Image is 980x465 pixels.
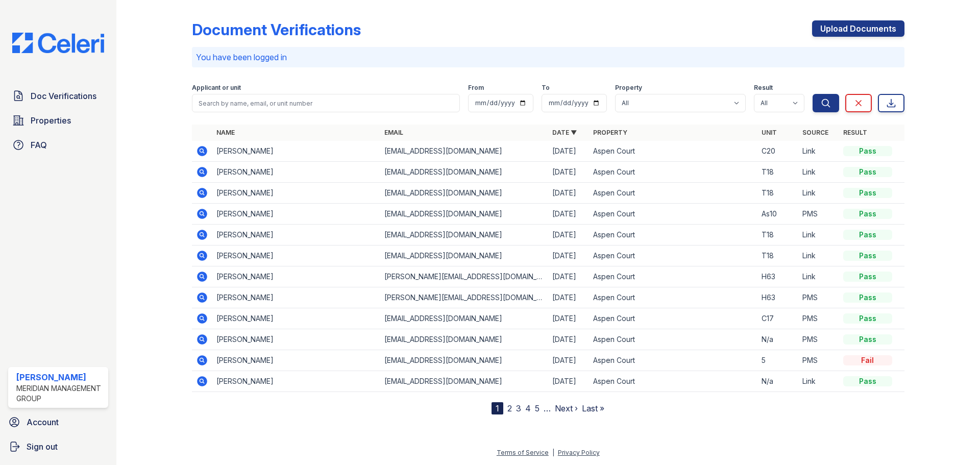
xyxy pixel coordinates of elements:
[757,350,798,371] td: 5
[216,129,235,136] a: Name
[497,449,549,456] a: Terms of Service
[525,403,531,413] a: 4
[589,329,757,350] td: Aspen Court
[843,376,892,386] div: Pass
[535,403,540,413] a: 5
[16,371,104,383] div: [PERSON_NAME]
[757,266,798,287] td: H63
[380,308,548,329] td: [EMAIL_ADDRESS][DOMAIN_NAME]
[843,146,892,156] div: Pass
[757,246,798,266] td: T18
[843,230,892,240] div: Pass
[552,129,577,136] a: Date ▼
[589,308,757,329] td: Aspen Court
[212,204,380,225] td: [PERSON_NAME]
[380,266,548,287] td: [PERSON_NAME][EMAIL_ADDRESS][DOMAIN_NAME]
[843,334,892,345] div: Pass
[212,162,380,183] td: [PERSON_NAME]
[548,183,589,204] td: [DATE]
[380,287,548,308] td: [PERSON_NAME][EMAIL_ADDRESS][DOMAIN_NAME]
[798,183,839,204] td: Link
[380,162,548,183] td: [EMAIL_ADDRESS][DOMAIN_NAME]
[802,129,828,136] a: Source
[380,246,548,266] td: [EMAIL_ADDRESS][DOMAIN_NAME]
[843,292,892,303] div: Pass
[757,371,798,392] td: N/a
[468,84,484,92] label: From
[548,225,589,246] td: [DATE]
[192,84,241,92] label: Applicant or unit
[843,209,892,219] div: Pass
[843,167,892,177] div: Pass
[615,84,642,92] label: Property
[27,416,59,428] span: Account
[798,287,839,308] td: PMS
[798,329,839,350] td: PMS
[212,308,380,329] td: [PERSON_NAME]
[192,20,361,39] div: Document Verifications
[812,20,904,37] a: Upload Documents
[212,246,380,266] td: [PERSON_NAME]
[757,287,798,308] td: H63
[548,329,589,350] td: [DATE]
[757,183,798,204] td: T18
[548,141,589,162] td: [DATE]
[380,371,548,392] td: [EMAIL_ADDRESS][DOMAIN_NAME]
[212,287,380,308] td: [PERSON_NAME]
[380,350,548,371] td: [EMAIL_ADDRESS][DOMAIN_NAME]
[798,350,839,371] td: PMS
[798,371,839,392] td: Link
[843,355,892,365] div: Fail
[558,449,600,456] a: Privacy Policy
[8,135,108,155] a: FAQ
[589,183,757,204] td: Aspen Court
[212,329,380,350] td: [PERSON_NAME]
[754,84,773,92] label: Result
[548,350,589,371] td: [DATE]
[544,402,551,414] span: …
[4,436,112,457] a: Sign out
[843,129,867,136] a: Result
[555,403,578,413] a: Next ›
[31,114,71,127] span: Properties
[798,266,839,287] td: Link
[582,403,604,413] a: Last »
[212,183,380,204] td: [PERSON_NAME]
[192,94,460,112] input: Search by name, email, or unit number
[4,412,112,432] a: Account
[516,403,521,413] a: 3
[757,204,798,225] td: As10
[798,204,839,225] td: PMS
[589,246,757,266] td: Aspen Court
[542,84,550,92] label: To
[548,204,589,225] td: [DATE]
[798,246,839,266] td: Link
[798,141,839,162] td: Link
[843,272,892,282] div: Pass
[552,449,554,456] div: |
[196,51,900,63] p: You have been logged in
[212,141,380,162] td: [PERSON_NAME]
[548,308,589,329] td: [DATE]
[8,86,108,106] a: Doc Verifications
[798,162,839,183] td: Link
[589,204,757,225] td: Aspen Court
[757,329,798,350] td: N/a
[757,141,798,162] td: C20
[589,141,757,162] td: Aspen Court
[843,251,892,261] div: Pass
[548,266,589,287] td: [DATE]
[589,371,757,392] td: Aspen Court
[589,350,757,371] td: Aspen Court
[843,188,892,198] div: Pass
[762,129,777,136] a: Unit
[507,403,512,413] a: 2
[589,266,757,287] td: Aspen Court
[31,139,47,151] span: FAQ
[380,225,548,246] td: [EMAIL_ADDRESS][DOMAIN_NAME]
[384,129,403,136] a: Email
[798,225,839,246] td: Link
[212,371,380,392] td: [PERSON_NAME]
[380,204,548,225] td: [EMAIL_ADDRESS][DOMAIN_NAME]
